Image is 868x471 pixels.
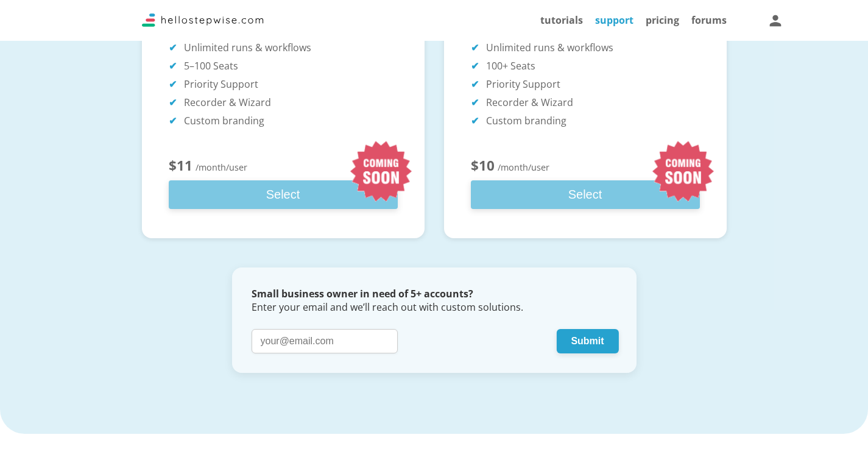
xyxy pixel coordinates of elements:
li: Recorder & Wizard [471,94,700,110]
img: Logo [142,13,264,27]
a: tutorials [540,13,583,27]
li: Priority Support [471,76,700,92]
li: Custom branding [471,113,700,129]
p: Enter your email and we’ll reach out with custom solutions. [252,287,617,314]
a: forums [691,13,727,27]
li: 5–100 Seats [169,58,398,74]
li: Unlimited runs & workflows [471,40,700,55]
li: 100+ Seats [471,58,700,74]
span: $10 [471,158,495,174]
li: Unlimited runs & workflows [169,40,398,55]
input: your@email.com [252,329,398,353]
button: Submit [556,329,618,353]
span: /month/user [498,160,549,175]
a: support [595,13,633,27]
a: Stepwise [142,16,264,30]
li: Custom branding [169,113,398,129]
strong: Small business owner in need of 5+ accounts? [252,287,473,300]
li: Priority Support [169,76,398,92]
span: /month/user [196,160,247,175]
li: Recorder & Wizard [169,94,398,110]
a: pricing [646,13,679,27]
span: $11 [169,158,192,174]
